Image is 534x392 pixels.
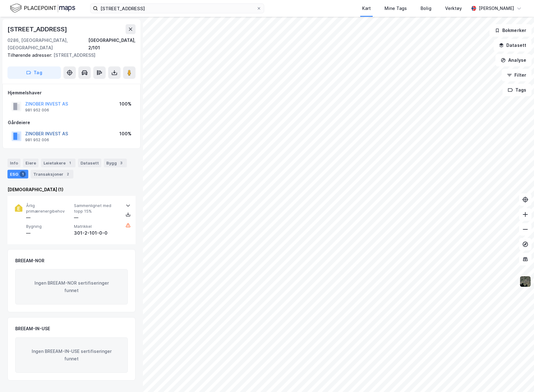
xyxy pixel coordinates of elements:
[41,159,76,167] div: Leietakere
[67,160,73,166] div: 1
[502,69,532,81] button: Filter
[74,224,119,229] span: Matrikkel
[519,276,531,287] img: 9k=
[7,170,28,178] div: ESG
[65,171,71,177] div: 2
[74,203,119,214] span: Sammenlignet med topp 15%
[494,39,532,52] button: Datasett
[26,229,71,237] div: —
[503,362,534,392] iframe: Chat Widget
[25,137,49,142] div: 981 952 006
[20,171,26,177] div: 1
[421,5,431,12] div: Bolig
[78,159,101,167] div: Datasett
[7,159,21,167] div: Info
[503,84,532,96] button: Tags
[7,186,136,193] div: [DEMOGRAPHIC_DATA] (1)
[7,37,88,52] div: 0286, [GEOGRAPHIC_DATA], [GEOGRAPHIC_DATA]
[98,4,256,13] input: Søk på adresse, matrikkel, gårdeiere, leietakere eller personer
[15,337,128,373] div: Ingen BREEAM-IN-USE sertifiseringer funnet
[23,159,39,167] div: Eiere
[362,5,371,12] div: Kart
[74,229,119,237] div: 301-2-101-0-0
[118,160,124,166] div: 3
[15,257,44,264] div: BREEAM-NOR
[88,37,136,52] div: [GEOGRAPHIC_DATA], 2/101
[445,5,462,12] div: Verktøy
[384,5,407,12] div: Mine Tags
[26,224,71,229] span: Bygning
[26,203,71,214] span: Årlig primærenergibehov
[31,170,73,178] div: Transaksjoner
[7,52,131,59] div: [STREET_ADDRESS]
[8,89,135,97] div: Hjemmelshaver
[490,24,532,37] button: Bokmerker
[7,24,68,34] div: [STREET_ADDRESS]
[26,214,71,221] div: —
[25,108,49,113] div: 981 952 006
[503,362,534,392] div: Kontrollprogram for chat
[7,66,61,79] button: Tag
[479,5,514,12] div: [PERSON_NAME]
[15,325,50,332] div: BREEAM-IN-USE
[7,52,53,58] span: Tilhørende adresser:
[10,3,75,14] img: logo.f888ab2527a4732fd821a326f86c7f29.svg
[119,130,131,137] div: 100%
[8,119,135,126] div: Gårdeiere
[104,159,127,167] div: Bygg
[495,54,532,66] button: Analyse
[119,100,131,108] div: 100%
[15,269,128,304] div: Ingen BREEAM-NOR sertifiseringer funnet
[74,214,119,221] div: —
